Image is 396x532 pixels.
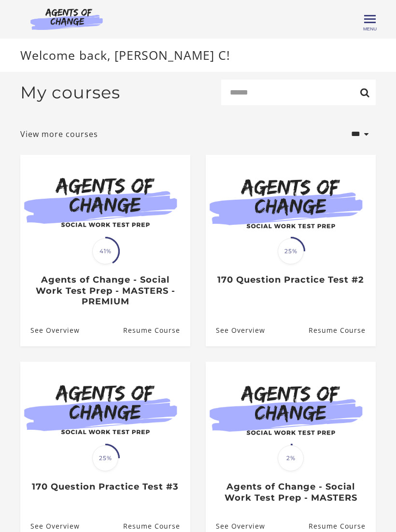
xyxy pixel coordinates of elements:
p: Welcome back, [PERSON_NAME] C! [20,46,376,65]
a: Agents of Change - Social Work Test Prep - MASTERS - PREMIUM: See Overview [20,315,80,346]
span: 41% [92,238,118,264]
h3: 170 Question Practice Test #3 [30,481,180,492]
a: 170 Question Practice Test #2: See Overview [206,315,265,346]
span: Menu [363,26,377,31]
img: Agents of Change Logo [20,8,113,30]
h2: My courses [20,82,120,103]
button: Toggle menu Menu [364,14,376,25]
a: View more courses [20,128,98,140]
span: 2% [278,445,304,471]
a: Agents of Change - Social Work Test Prep - MASTERS - PREMIUM: Resume Course [123,315,190,346]
h3: 170 Question Practice Test #2 [216,274,365,286]
a: 170 Question Practice Test #2: Resume Course [309,315,376,346]
span: Toggle menu [364,18,376,20]
span: 25% [92,445,118,471]
span: 25% [278,238,304,264]
h3: Agents of Change - Social Work Test Prep - MASTERS - PREMIUM [30,274,180,307]
h3: Agents of Change - Social Work Test Prep - MASTERS [216,481,365,503]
